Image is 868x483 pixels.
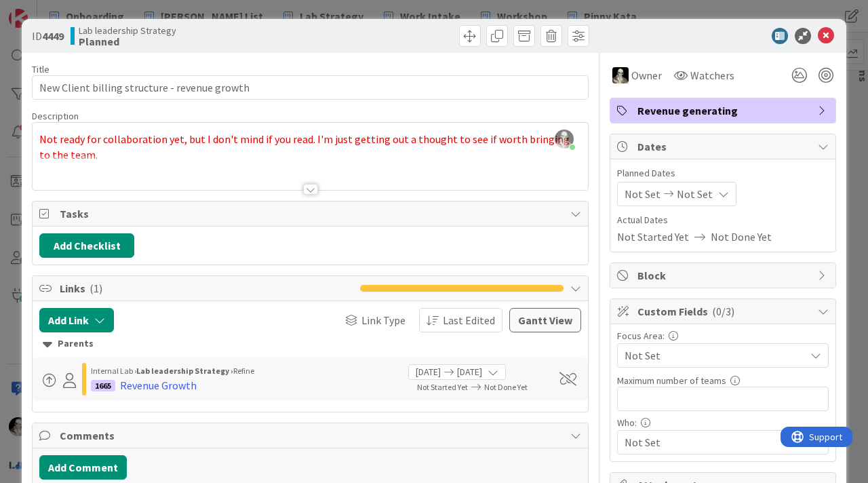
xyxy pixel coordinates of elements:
label: Maximum number of teams [617,374,726,387]
span: Link Type [361,312,406,328]
div: Parents [43,336,578,351]
span: Tasks [60,206,564,222]
span: Links [60,280,353,296]
span: Not Started Yet [617,229,689,245]
span: Owner [631,67,662,83]
span: Not Set [625,186,660,202]
div: Who: [617,418,829,427]
span: Actual Dates [617,213,829,227]
b: Planned [79,36,176,47]
span: Custom Fields [637,303,811,320]
div: Revenue Growth [120,377,197,393]
span: Not Started Yet [417,382,468,392]
button: Gantt View [509,308,581,332]
span: Block [637,267,811,284]
span: [DATE] [457,365,482,379]
span: Not Set [625,434,805,450]
button: Add Link [39,308,114,332]
span: Planned Dates [617,166,829,180]
div: Focus Area: [617,331,829,341]
span: [DATE] [416,365,441,379]
img: 5slRnFBaanOLW26e9PW3UnY7xOjyexml.jpeg [555,130,574,149]
span: ( 1 ) [90,282,102,295]
span: Description [32,110,79,122]
button: Last Edited [419,308,502,332]
span: Dates [637,138,811,155]
b: Lab leadership Strategy › [136,366,233,376]
input: type card name here... [32,75,589,100]
span: Comments [60,427,564,444]
img: WS [612,67,629,83]
button: Add Checklist [39,233,134,258]
span: Lab leadership Strategy [79,25,176,36]
button: Add Comment [39,455,127,480]
span: Not Set [677,186,713,202]
span: Support [28,2,62,18]
label: Title [32,63,50,75]
span: Not ready for collaboration yet, but I don't mind if you read. I'm just getting out a thought to ... [39,132,572,161]
span: Watchers [690,67,734,83]
b: 4449 [42,29,64,43]
span: Revenue generating [637,102,811,119]
span: ( 0/3 ) [712,305,734,318]
span: Not Done Yet [711,229,772,245]
span: Not Done Yet [484,382,528,392]
div: 1665 [91,380,115,391]
span: Last Edited [443,312,495,328]
span: Internal Lab › [91,366,136,376]
span: Not Set [625,347,805,364]
span: Refine [233,366,254,376]
span: ID [32,28,64,44]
